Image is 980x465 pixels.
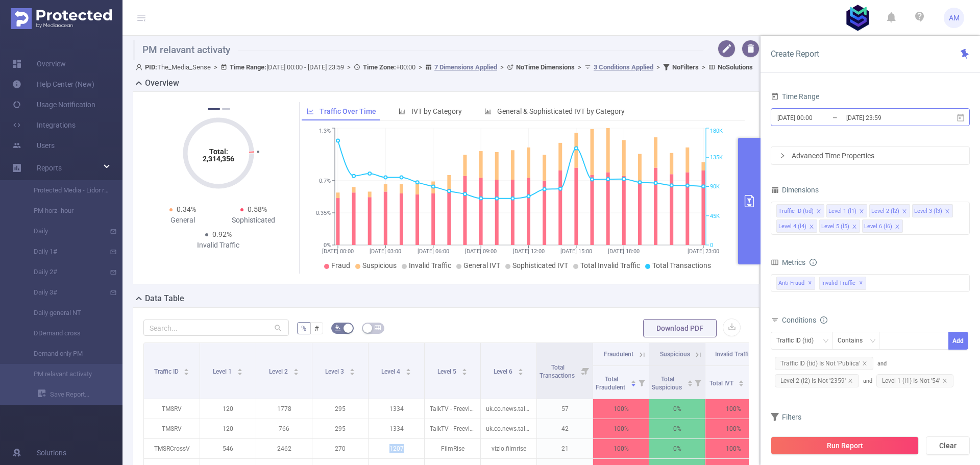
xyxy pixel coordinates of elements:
[405,371,411,374] i: icon: caret-down
[484,108,492,115] i: icon: bar-chart
[593,399,649,419] p: 100%
[145,77,179,89] h2: Overview
[652,376,683,391] span: Total Suspicious
[518,367,524,373] div: Sort
[672,63,699,71] b: No Filters
[705,439,761,458] p: 100%
[838,332,870,349] div: Contains
[945,209,950,215] i: icon: close
[184,367,189,370] i: icon: caret-up
[710,184,720,190] tspan: 90K
[154,368,180,375] span: Traffic ID
[20,282,110,303] a: Daily 3#
[20,303,110,323] a: Daily general NT
[942,378,947,383] i: icon: close
[269,368,289,375] span: Level 2
[148,215,218,226] div: General
[12,135,55,156] a: Users
[862,219,903,233] li: Level 6 (l6)
[37,443,66,463] span: Solutions
[293,367,299,370] i: icon: caret-up
[859,209,864,215] i: icon: close
[12,74,94,94] a: Help Center (New)
[660,351,690,358] span: Suspicious
[20,323,110,344] a: DDemand cross
[12,115,76,135] a: Integrations
[256,399,312,419] p: 1778
[136,63,753,71] span: The_Media_Sense [DATE] 00:00 - [DATE] 23:59 +00:00
[871,205,899,218] div: Level 2 (l2)
[512,248,544,255] tspan: [DATE] 12:00
[211,63,220,71] span: >
[649,419,705,438] p: 0%
[12,94,95,115] a: Usage Notification
[819,219,860,233] li: Level 5 (l5)
[331,261,350,270] span: Fraud
[230,63,266,71] b: Time Range:
[200,419,256,438] p: 120
[705,419,761,438] p: 100%
[634,366,649,399] i: Filter menu
[208,108,220,110] button: 1
[12,54,66,74] a: Overview
[653,63,663,71] span: >
[20,201,110,221] a: PM horz- hour
[20,180,110,201] a: Protected Media - Lidor report
[184,371,189,374] i: icon: caret-down
[594,63,653,71] u: 3 Conditions Applied
[821,220,849,233] div: Level 5 (l5)
[710,128,723,135] tspan: 180K
[293,367,299,373] div: Sort
[437,368,458,375] span: Level 5
[739,379,744,382] i: icon: caret-up
[810,259,817,266] i: icon: info-circle
[845,111,928,125] input: End date
[319,178,331,184] tspan: 0.7%
[349,367,355,370] i: icon: caret-up
[316,210,331,216] tspan: 0.35%
[314,324,319,332] span: #
[335,325,341,331] i: icon: bg-colors
[852,224,857,230] i: icon: close
[771,436,919,455] button: Run Report
[461,371,467,374] i: icon: caret-down
[912,204,953,217] li: Level 3 (l3)
[362,261,397,270] span: Suspicious
[643,319,717,337] button: Download PDF
[775,374,859,387] span: Level 2 (l2) Is Not '2359'
[575,63,584,71] span: >
[144,419,200,438] p: TMSRV
[349,367,355,373] div: Sort
[144,439,200,458] p: TMSRCrossV
[560,248,592,255] tspan: [DATE] 15:00
[826,204,867,217] li: Level 1 (l1)
[145,292,184,305] h2: Data Table
[771,258,805,266] span: Metrics
[630,379,636,385] div: Sort
[237,367,243,373] div: Sort
[649,439,705,458] p: 0%
[248,205,267,213] span: 0.58%
[322,248,354,255] tspan: [DATE] 00:00
[369,439,424,458] p: 1207
[779,153,786,159] i: icon: right
[213,368,233,375] span: Level 1
[183,367,189,373] div: Sort
[895,224,900,230] i: icon: close
[863,378,958,384] span: and
[775,357,873,370] span: Traffic ID (tid) Is Not 'Publica'
[183,240,254,251] div: Invalid Traffic
[319,128,331,135] tspan: 1.3%
[425,399,480,419] p: TalkTV - Freeview Play - Live
[518,367,523,370] i: icon: caret-up
[461,367,467,370] i: icon: caret-up
[399,108,406,115] i: icon: bar-chart
[481,399,536,419] p: uk.co.news.talktv.freeviewplay
[136,64,145,70] i: icon: user
[20,344,110,364] a: Demand only PM
[649,399,705,419] p: 0%
[848,378,853,383] i: icon: close
[776,219,817,233] li: Level 4 (l4)
[864,220,892,233] div: Level 6 (l6)
[902,209,907,215] i: icon: close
